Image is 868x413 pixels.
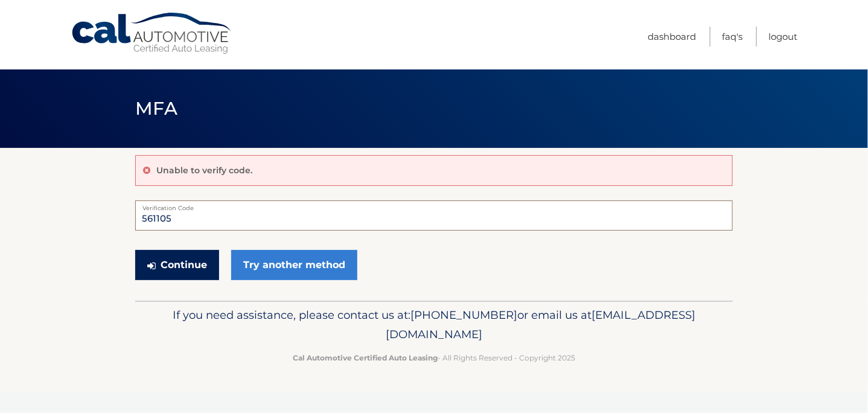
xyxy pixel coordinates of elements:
span: [EMAIL_ADDRESS][DOMAIN_NAME] [386,308,695,341]
p: Unable to verify code. [156,165,252,176]
a: Dashboard [648,27,696,46]
a: FAQ's [722,27,742,46]
strong: Cal Automotive Certified Auto Leasing [293,353,438,362]
a: Cal Automotive [71,12,234,55]
span: MFA [135,97,177,120]
a: Try another method [231,250,357,280]
button: Continue [135,250,219,280]
a: Logout [768,27,797,46]
label: Verification Code [135,200,733,210]
p: If you need assistance, please contact us at: or email us at [143,306,725,344]
span: [PHONE_NUMBER] [410,308,517,322]
p: - All Rights Reserved - Copyright 2025 [143,351,725,364]
input: Verification Code [135,200,733,231]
